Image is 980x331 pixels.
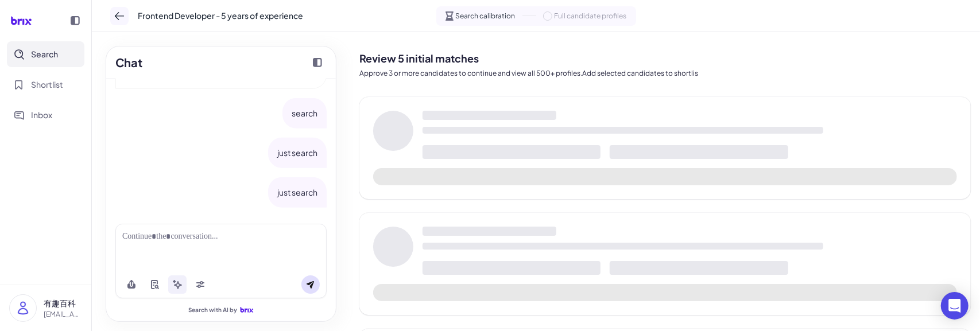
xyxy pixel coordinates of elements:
[941,292,969,320] div: Open Intercom Messenger
[7,102,84,128] button: Inbox
[189,306,238,314] span: Search with AI by
[31,48,58,60] span: Search
[138,10,303,22] span: Frontend Developer - 5 years of experience
[10,295,36,321] img: user_logo.png
[7,41,84,67] button: Search
[308,53,327,72] button: Collapse chat
[555,11,627,21] span: Full candidate profiles
[7,72,84,98] button: Shortlist
[301,275,320,294] button: Send message
[277,186,317,198] p: just search
[277,147,317,159] p: just search
[31,109,52,121] span: Inbox
[359,68,971,79] p: Approve 3 or more candidates to continue and view all 500+ profiles.Add selected candidates to sh...
[359,50,971,66] h2: Review 5 initial matches
[44,309,82,320] p: [EMAIL_ADDRESS][DOMAIN_NAME]
[292,107,317,119] p: search
[456,11,516,21] span: Search calibration
[115,54,142,71] h2: Chat
[31,79,63,91] span: Shortlist
[44,297,82,309] p: 有趣百科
